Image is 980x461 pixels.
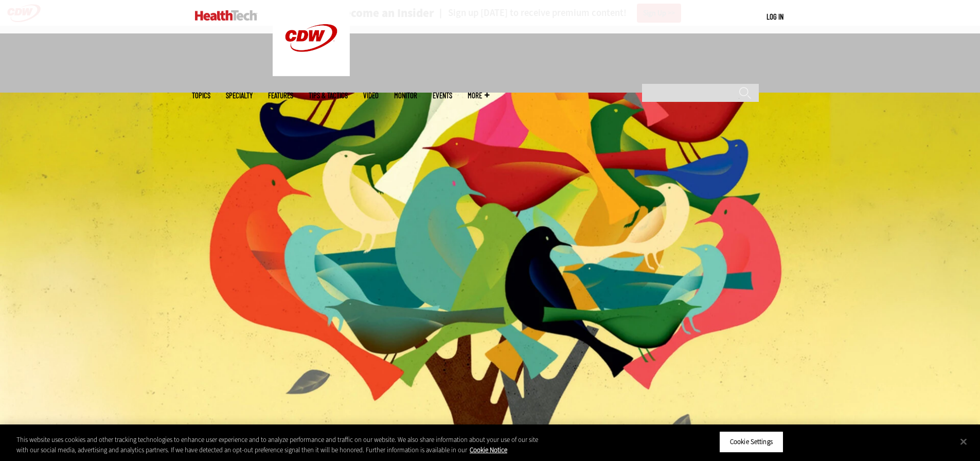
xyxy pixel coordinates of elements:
a: Features [268,92,293,99]
span: Specialty [226,92,253,99]
span: More [468,92,489,99]
div: This website uses cookies and other tracking technologies to enhance user experience and to analy... [16,435,539,455]
a: More information about your privacy [470,446,507,454]
button: Cookie Settings [719,431,783,453]
a: Log in [767,12,783,21]
a: Video [363,92,379,99]
span: Topics [192,92,210,99]
a: MonITor [394,92,417,99]
img: Home [195,10,257,21]
a: Tips & Tactics [309,92,348,99]
button: Close [952,430,975,453]
a: Events [433,92,452,99]
a: CDW [273,68,350,79]
div: User menu [767,11,783,22]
